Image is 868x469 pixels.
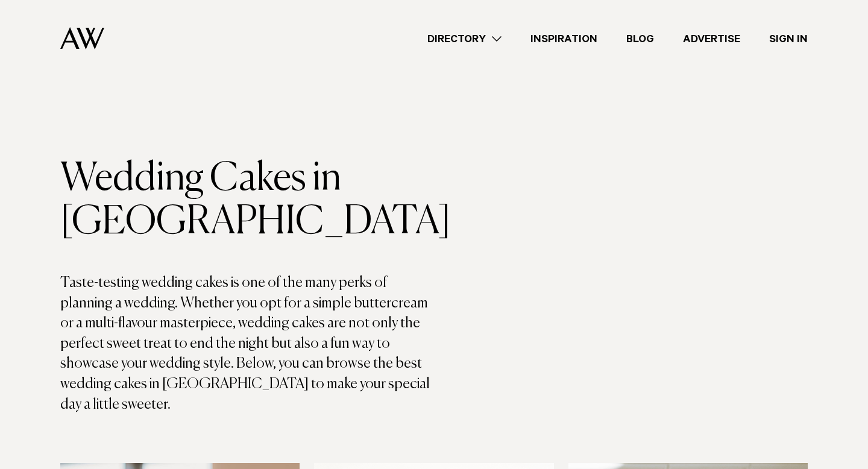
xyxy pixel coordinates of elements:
[413,31,516,47] a: Directory
[60,27,104,49] img: Auckland Weddings Logo
[516,31,612,47] a: Inspiration
[60,157,434,244] h1: Wedding Cakes in [GEOGRAPHIC_DATA]
[668,31,755,47] a: Advertise
[60,273,434,415] p: Taste-testing wedding cakes is one of the many perks of planning a wedding. Whether you opt for a...
[612,31,668,47] a: Blog
[755,31,822,47] a: Sign In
